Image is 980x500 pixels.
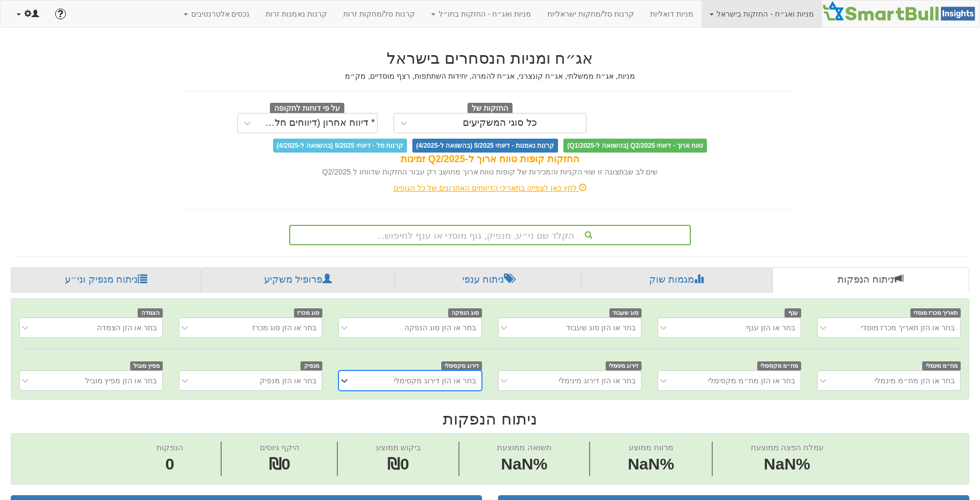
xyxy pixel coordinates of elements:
[260,118,375,128] div: * דיווח אחרון (דיווחים חלקיים)
[751,453,824,476] span: NaN%
[376,443,421,452] span: ביקוש ממוצע
[394,375,476,386] div: בחר או הזן דירוג מקסימלי
[130,361,163,370] span: מפיץ מוביל
[559,375,636,386] div: בחר או הזן דירוג מינימלי
[875,375,955,386] div: בחר או הזן מח״מ מינמלי
[581,267,772,293] a: מגמות שוק
[201,267,394,293] a: פרופיל משקיע
[97,322,157,333] div: בחר או הזן הצמדה
[404,322,476,333] div: בחר או הזן סוג הנפקה
[628,453,674,476] span: NaN%
[395,267,581,293] a: ניתוח ענפי
[702,1,822,27] a: מניות ואג״ח - החזקות בישראל
[423,1,539,27] a: מניות ואג״ח - החזקות בחו״ל
[822,1,979,22] img: Smartbull
[270,103,344,115] span: על פי דוחות לתקופה
[185,153,795,166] div: החזקות קופות טווח ארוך ל-Q2/2025 זמינות
[751,443,824,452] span: עמלת הפצה ממוצעת
[156,453,183,476] span: 0
[463,118,537,128] div: כל סוגי המשקיעים
[290,226,690,244] div: הקלד שם ני״ע, מנפיק, גוף מוסדי או ענף לחיפוש...
[642,1,702,27] a: מניות דואליות
[606,361,642,370] span: דירוג מינימלי
[57,9,63,19] span: ?
[294,308,323,317] span: סוג מכרז
[185,49,795,67] h2: אג״ח ומניות הנסחרים בישראל
[11,410,969,428] h2: ניתוח הנפקות
[772,267,969,293] a: ניתוח הנפקות
[260,443,299,452] span: היקף גיוסים
[273,139,407,153] span: קרנות סל - דיווחי 5/2025 (בהשוואה ל-4/2025)
[185,166,795,177] div: שים לב שבתצוגה זו שווי הקניות והמכירות של קופות טווח ארוך מחושב רק עבור החזקות שדווחו ל Q2/2025
[539,1,642,27] a: קרנות סל/מחקות ישראליות
[861,322,955,333] div: בחר או הזן תאריך מכרז מוסדי
[629,443,673,452] span: מרווח ממוצע
[563,139,707,153] span: טווח ארוך - דיווחי Q2/2025 (בהשוואה ל-Q1/2025)
[609,308,642,317] span: סוג שעבוד
[785,308,801,317] span: ענף
[448,308,483,317] span: סוג הנפקה
[497,453,551,476] span: NaN%
[11,267,201,293] a: ניתוח מנפיק וני״ע
[910,308,961,317] span: תאריך מכרז מוסדי
[708,375,795,386] div: בחר או הזן מח״מ מקסימלי
[468,103,512,115] span: החזקות של
[922,361,961,370] span: מח״מ מינמלי
[260,375,316,386] div: בחר או הזן מנפיק
[47,1,74,27] a: ?
[258,1,335,27] a: קרנות נאמנות זרות
[757,361,802,370] span: מח״מ מקסימלי
[156,443,183,452] span: הנפקות
[176,1,258,27] a: נכסים אלטרנטיבים
[441,361,483,370] span: דירוג מקסימלי
[497,443,551,452] span: תשואה ממוצעת
[85,375,157,386] div: בחר או הזן מפיץ מוביל
[335,1,423,27] a: קרנות סל/מחקות זרות
[269,455,291,473] span: ₪0
[177,183,803,193] div: לחץ כאן לצפייה בתאריכי הדיווחים האחרונים של כל הגופים
[252,322,317,333] div: בחר או הזן סוג מכרז
[746,322,795,333] div: בחר או הזן ענף
[412,139,558,153] span: קרנות נאמנות - דיווחי 5/2025 (בהשוואה ל-4/2025)
[387,455,409,473] span: ₪0
[300,361,322,370] span: מנפיק
[566,322,636,333] div: בחר או הזן סוג שעבוד
[185,72,795,80] h5: מניות, אג״ח ממשלתי, אג״ח קונצרני, אג״ח להמרה, יחידות השתתפות, רצף מוסדיים, מק״מ
[138,308,163,317] span: הצמדה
